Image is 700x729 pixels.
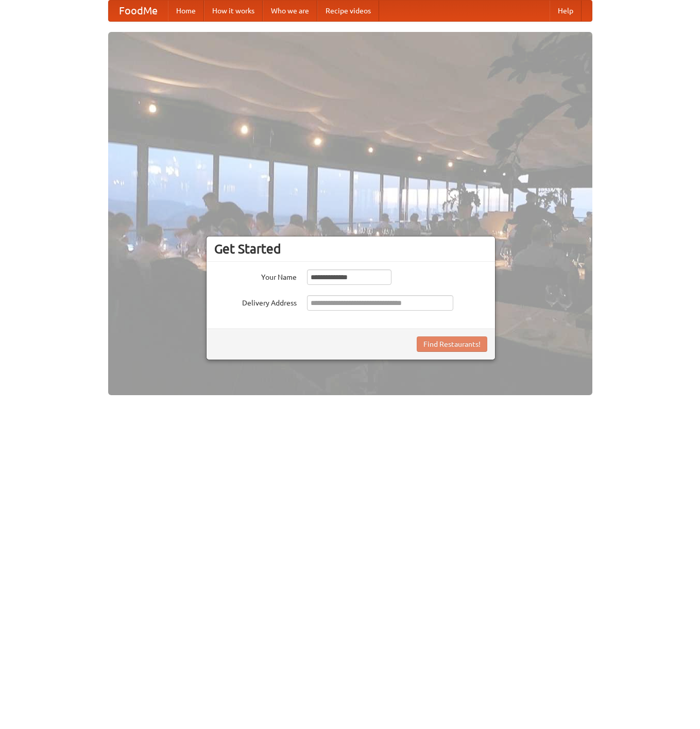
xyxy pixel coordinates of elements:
[550,1,582,21] a: Help
[214,269,297,282] label: Your Name
[109,1,168,21] a: FoodMe
[263,1,317,21] a: Who we are
[317,1,379,21] a: Recipe videos
[214,295,297,308] label: Delivery Address
[417,336,487,352] button: Find Restaurants!
[168,1,204,21] a: Home
[214,241,487,257] h3: Get Started
[204,1,263,21] a: How it works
